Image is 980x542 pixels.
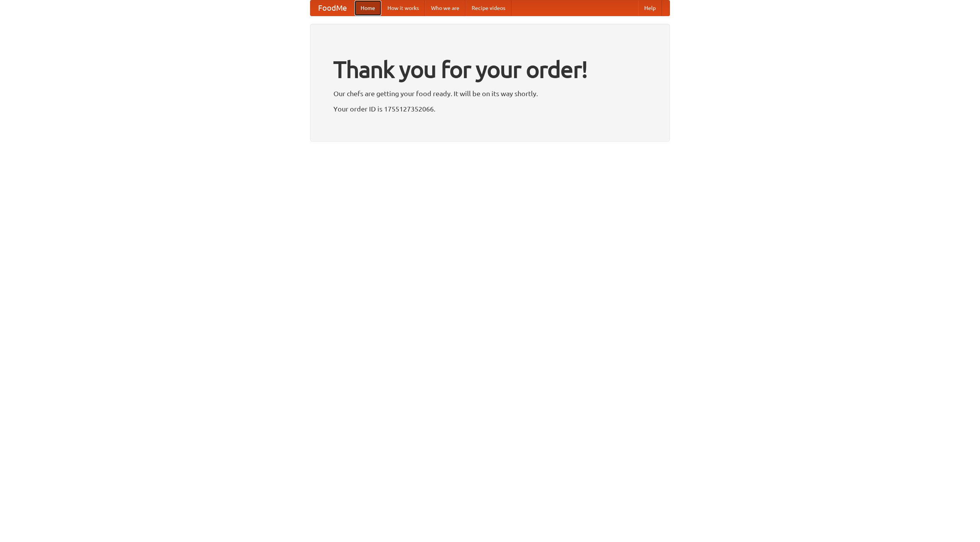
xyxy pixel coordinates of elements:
[333,51,647,88] h1: Thank you for your order!
[354,0,381,16] a: Home
[333,103,647,115] p: Your order ID is 1755127352066.
[638,0,662,16] a: Help
[310,0,354,16] a: FoodMe
[381,0,425,16] a: How it works
[425,0,465,16] a: Who we are
[465,0,511,16] a: Recipe videos
[333,88,647,99] p: Our chefs are getting your food ready. It will be on its way shortly.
